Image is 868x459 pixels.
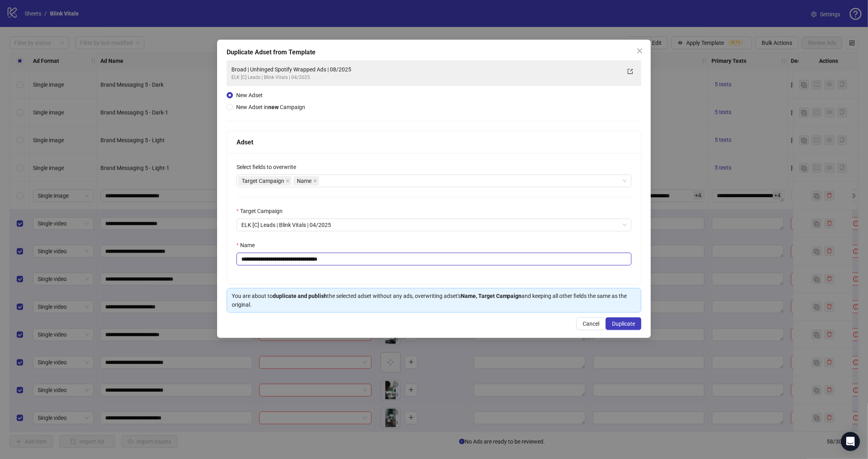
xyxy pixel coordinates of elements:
strong: new [268,104,279,110]
span: New Adset [236,92,263,98]
button: Cancel [576,317,606,330]
div: ELK [C] Leads | Blink Vitals | 04/2025 [231,74,621,81]
span: ELK [C] Leads | Blink Vitals | 04/2025 [241,219,627,231]
button: Duplicate [606,317,641,330]
strong: Name, Target Campaign [461,293,522,299]
label: Name [237,241,260,250]
div: Open Intercom Messenger [841,432,860,451]
div: You are about to the selected adset without any ads, overwriting adset's and keeping all other fi... [232,292,637,309]
label: Target Campaign [237,207,288,215]
input: Name [237,253,632,265]
strong: duplicate and publish [273,293,327,299]
span: Name [297,177,312,185]
span: Cancel [583,321,599,327]
span: New Adset in Campaign [236,104,305,110]
label: Select fields to overwrite [237,163,301,171]
span: close [637,48,643,54]
div: Adset [237,137,632,147]
span: close [313,179,317,183]
span: Target Campaign [242,177,284,185]
span: Target Campaign [238,176,292,186]
span: Duplicate [612,321,635,327]
div: Broad | Unhinged Spotify Wrapped Ads | 08/2025 [231,65,621,74]
span: export [627,69,633,74]
span: close [286,179,290,183]
div: Duplicate Adset from Template [227,48,642,57]
span: Name [293,176,319,186]
button: Close [633,44,646,57]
